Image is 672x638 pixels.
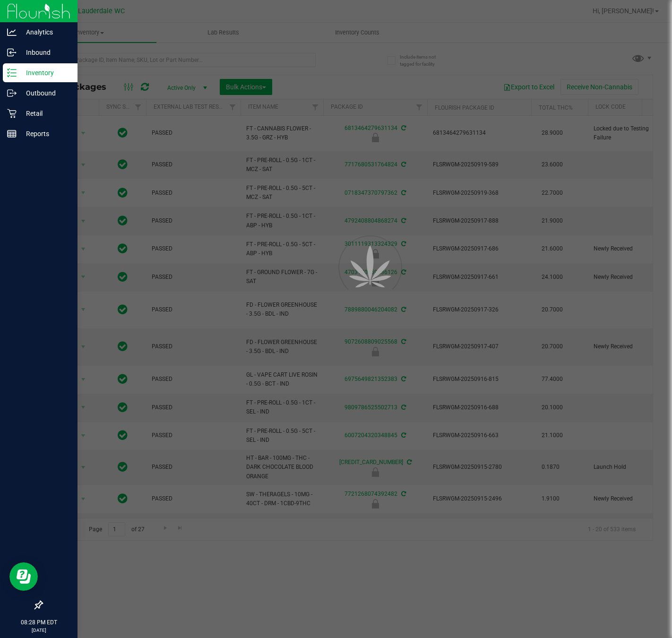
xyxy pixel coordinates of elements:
inline-svg: Retail [7,109,17,118]
p: Inventory [17,67,73,78]
p: [DATE] [4,627,73,634]
p: Inbound [17,47,73,58]
inline-svg: Inbound [7,48,17,57]
inline-svg: Outbound [7,88,17,98]
p: Reports [17,128,73,139]
iframe: Resource center [9,562,38,591]
inline-svg: Inventory [7,68,17,78]
p: 08:28 PM EDT [4,618,73,627]
inline-svg: Analytics [7,27,17,37]
p: Outbound [17,87,73,99]
p: Retail [17,108,73,119]
inline-svg: Reports [7,129,17,138]
p: Analytics [17,26,73,38]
